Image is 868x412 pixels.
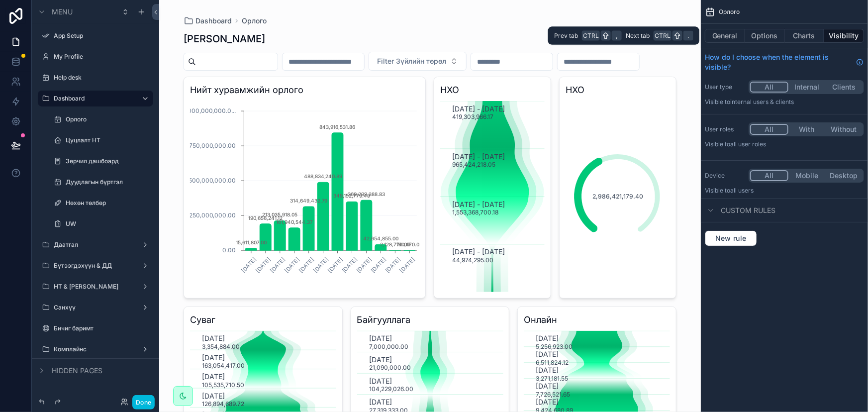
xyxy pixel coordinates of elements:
[536,382,559,391] text: [DATE]
[369,364,411,372] text: 21,090,000.00
[54,304,133,311] label: Санхүү
[334,193,371,199] text: 349,152,779.49
[223,247,236,254] tspan: 0.00
[304,174,343,180] text: 488,834,240.89
[184,16,232,26] a: Dashboard
[536,350,559,359] text: [DATE]
[348,192,385,198] text: 360,299,388.83
[369,398,392,407] text: [DATE]
[363,236,398,242] text: 42,654,855.00
[369,385,413,393] text: 104,229,026.00
[384,256,402,274] text: [DATE]
[705,52,852,72] span: How do I choose when the element is visible?
[54,262,133,270] label: Бүтээгдэхүүн & ДД
[730,187,754,194] span: all users
[189,142,236,150] tspan: 750,000,000.00
[711,234,751,243] span: New rule
[202,381,244,389] text: 105,535,710.50
[202,400,244,408] text: 126,894,689.72
[452,248,505,256] text: [DATE] - [DATE]
[240,256,258,274] text: [DATE]
[705,230,757,246] button: New rule
[730,98,794,105] span: Internal users & clients
[369,377,392,385] text: [DATE]
[825,170,863,181] button: Desktop
[54,32,147,40] label: App Setup
[626,32,650,40] span: Next tab
[750,170,788,181] button: All
[341,256,359,274] text: [DATE]
[66,136,147,144] a: Цуцлалт НТ
[788,82,826,93] button: Internal
[369,343,408,350] text: 7,000,000.00
[184,107,236,114] tspan: 1,000,000,000.0...
[613,32,621,40] span: ,
[536,334,559,343] text: [DATE]
[825,82,863,93] button: Clients
[54,74,147,82] label: Help desk
[745,29,785,43] button: Options
[536,391,570,398] text: 7,726,521.65
[705,172,745,180] label: Device
[312,256,330,274] text: [DATE]
[397,242,423,248] text: 190,670.00
[721,206,775,215] span: Custom rules
[283,256,301,274] text: [DATE]
[582,31,600,41] span: Ctrl
[202,372,225,381] text: [DATE]
[249,215,283,221] text: 190,656,241.12
[355,256,373,274] text: [DATE]
[377,56,446,66] span: Filter Зүйлийн төрөл
[66,115,147,123] label: Орлого
[357,313,503,327] h3: Байгууллага
[705,125,745,133] label: User roles
[369,334,392,343] text: [DATE]
[536,398,559,407] text: [DATE]
[369,355,392,364] text: [DATE]
[369,52,467,71] button: Select Button
[54,345,133,353] label: Комплайнс
[554,32,578,40] span: Prev tab
[262,212,297,218] text: 213,035,918.05
[684,32,692,40] span: .
[190,83,419,97] h3: Нийт хураамжийн орлого
[54,53,147,61] label: My Profile
[825,124,863,135] button: Without
[190,101,419,292] div: chart
[254,256,272,274] text: [DATE]
[440,83,545,97] h3: НХО
[54,241,133,249] label: Даатгал
[381,241,410,247] text: 2,128,770.00
[54,95,133,103] a: Dashboard
[66,157,147,165] a: Зөрчил дашбоард
[452,200,505,208] text: [DATE] - [DATE]
[320,124,356,130] text: 843,916,531.86
[190,313,336,327] h3: Суваг
[452,104,505,113] text: [DATE] - [DATE]
[536,343,573,350] text: 5,256,923.00
[52,7,73,17] span: Menu
[297,256,315,274] text: [DATE]
[202,362,245,369] text: 163,054,417.00
[452,256,493,264] text: 44,974,295.00
[705,140,864,148] p: Visible to
[452,113,493,120] text: 419,303,966.17
[54,283,133,291] label: НТ & [PERSON_NAME]
[202,343,240,350] text: 3,354,884.00
[788,124,826,135] button: With
[52,366,102,376] span: Hidden pages
[750,124,788,135] button: All
[66,199,147,207] label: Нөхөн төлбөр
[750,82,788,93] button: All
[536,366,559,375] text: [DATE]
[566,83,670,97] h3: НХО
[132,395,155,410] button: Done
[54,324,147,332] label: Бичиг баримт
